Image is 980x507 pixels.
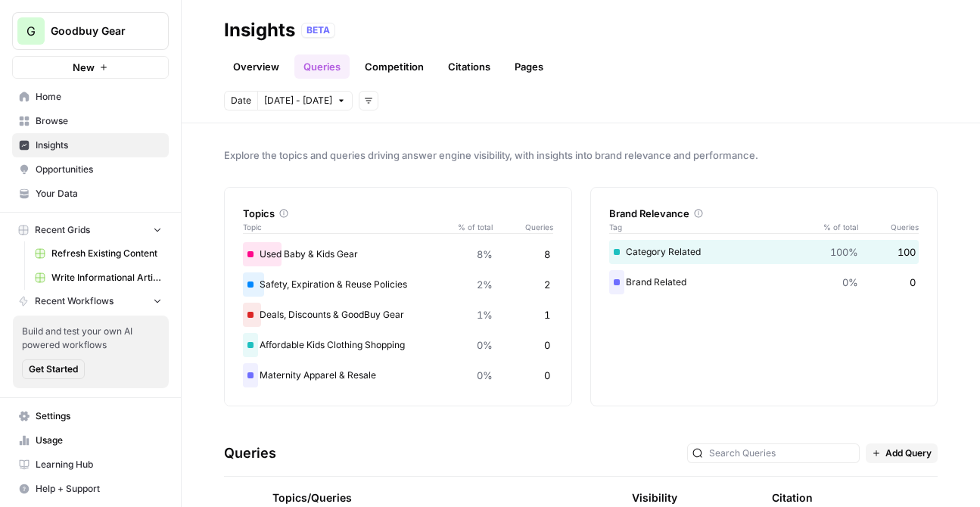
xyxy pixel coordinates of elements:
[898,244,916,260] span: 100
[224,443,276,464] h3: Queries
[36,458,162,471] span: Learning Hub
[243,303,553,327] div: Deals, Discounts & GoodBuy Gear
[243,242,553,266] div: Used Baby & Kids Gear
[609,221,814,233] span: Tag
[36,114,162,128] span: Browse
[910,275,916,290] span: 0
[35,294,114,308] span: Recent Workflows
[22,359,85,379] button: Get Started
[544,277,550,292] span: 2
[36,434,162,447] span: Usage
[36,409,162,423] span: Settings
[813,221,858,233] span: % of total
[12,404,169,428] a: Settings
[51,271,162,285] span: Write Informational Article
[830,244,858,260] span: 100%
[264,94,332,107] span: [DATE] - [DATE]
[243,272,553,297] div: Safety, Expiration & Reuse Policies
[356,54,433,79] a: Competition
[477,307,493,322] span: 1%
[231,94,251,107] span: Date
[12,56,169,79] button: New
[294,54,350,79] a: Queries
[709,446,854,461] input: Search Queries
[493,221,553,233] span: Queries
[73,60,95,75] span: New
[609,240,919,264] div: Category Related
[12,182,169,206] a: Your Data
[858,221,919,233] span: Queries
[12,109,169,133] a: Browse
[243,221,447,233] span: Topic
[544,307,550,322] span: 1
[477,277,493,292] span: 2%
[477,368,493,383] span: 0%
[544,337,550,353] span: 0
[257,91,353,110] button: [DATE] - [DATE]
[842,275,858,290] span: 0%
[12,453,169,477] a: Learning Hub
[51,247,162,260] span: Refresh Existing Content
[12,428,169,453] a: Usage
[29,362,78,376] span: Get Started
[51,23,142,39] span: Goodbuy Gear
[243,333,553,357] div: Affordable Kids Clothing Shopping
[35,223,90,237] span: Recent Grids
[36,163,162,176] span: Opportunities
[36,187,162,201] span: Your Data
[477,337,493,353] span: 0%
[12,12,169,50] button: Workspace: Goodbuy Gear
[301,23,335,38] div: BETA
[544,247,550,262] span: 8
[609,270,919,294] div: Brand Related
[224,54,288,79] a: Overview
[12,219,169,241] button: Recent Grids
[26,22,36,40] span: G
[224,148,938,163] span: Explore the topics and queries driving answer engine visibility, with insights into brand relevan...
[22,325,160,352] span: Build and test your own AI powered workflows
[224,18,295,42] div: Insights
[12,157,169,182] a: Opportunities
[28,266,169,290] a: Write Informational Article
[36,482,162,496] span: Help + Support
[866,443,938,463] button: Add Query
[243,206,553,221] div: Topics
[36,138,162,152] span: Insights
[477,247,493,262] span: 8%
[12,290,169,313] button: Recent Workflows
[632,490,677,505] div: Visibility
[28,241,169,266] a: Refresh Existing Content
[243,363,553,387] div: Maternity Apparel & Resale
[12,133,169,157] a: Insights
[12,85,169,109] a: Home
[12,477,169,501] button: Help + Support
[885,446,932,460] span: Add Query
[447,221,493,233] span: % of total
[609,206,919,221] div: Brand Relevance
[439,54,499,79] a: Citations
[506,54,552,79] a: Pages
[36,90,162,104] span: Home
[544,368,550,383] span: 0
